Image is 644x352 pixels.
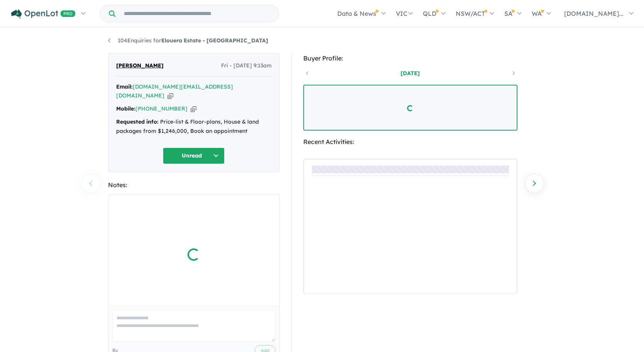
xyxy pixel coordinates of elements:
[108,37,268,44] a: 104Enquiries forElouera Estate - [GEOGRAPHIC_DATA]
[303,137,517,147] div: Recent Activities:
[117,5,277,22] input: Try estate name, suburb, builder or developer
[135,105,188,112] a: [PHONE_NUMBER]
[377,69,443,77] a: [DATE]
[116,83,133,90] strong: Email:
[116,117,272,136] div: Price-list & Floor-plans, House & land packages from $1,246,000, Book an appointment
[191,105,196,113] button: Copy
[116,105,135,112] strong: Mobile:
[221,61,272,70] span: Fri - [DATE] 9:13am
[116,83,233,99] a: [DOMAIN_NAME][EMAIL_ADDRESS][DOMAIN_NAME]
[108,180,280,190] div: Notes:
[163,148,225,164] button: Unread
[303,53,517,64] div: Buyer Profile:
[11,9,76,19] img: Openlot PRO Logo White
[116,61,164,70] span: [PERSON_NAME]
[108,36,536,45] nav: breadcrumb
[161,37,268,44] strong: Elouera Estate - [GEOGRAPHIC_DATA]
[116,118,159,125] strong: Requested info:
[167,92,173,100] button: Copy
[564,10,624,17] span: [DOMAIN_NAME]...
